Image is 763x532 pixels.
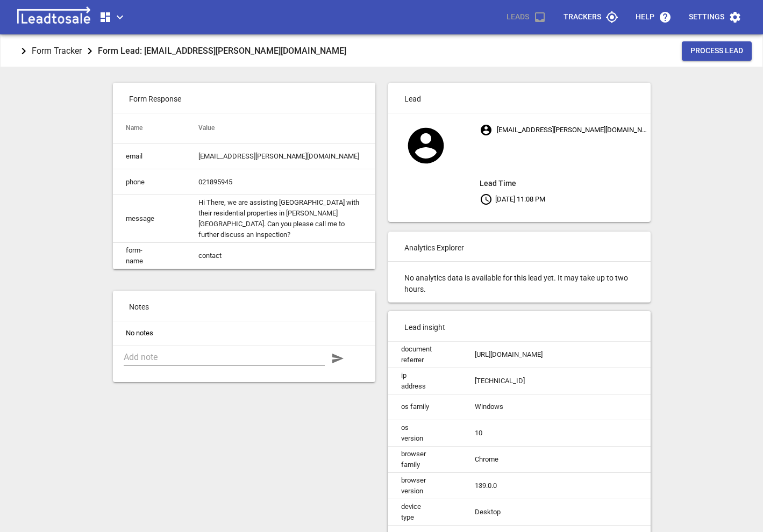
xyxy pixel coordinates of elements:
td: Windows [462,394,682,420]
td: ip address [388,368,462,394]
svg: Your local time [480,193,493,206]
td: os version [388,420,462,446]
p: Trackers [564,12,601,23]
p: No analytics data is available for this lead yet. It may take up to two hours. [388,262,651,303]
p: Lead [388,83,651,113]
td: os family [388,394,462,420]
td: [TECHNICAL_ID] [462,368,682,394]
td: browser family [388,446,462,472]
td: phone [113,169,186,195]
td: form-name [113,243,186,269]
td: 139.0.0 [462,472,682,499]
td: document referrer [388,342,462,368]
p: Lead insight [388,311,651,341]
td: 021895945 [186,169,375,195]
td: Hi There, we are assisting [GEOGRAPHIC_DATA] with their residential properties in [PERSON_NAME][G... [186,195,375,243]
td: [URL][DOMAIN_NAME] [462,342,682,368]
p: Form Tracker [32,45,82,57]
td: [EMAIL_ADDRESS][PERSON_NAME][DOMAIN_NAME] [186,143,375,169]
p: Notes [113,291,375,321]
img: logo [13,6,95,28]
p: Form Response [113,83,375,113]
p: Settings [689,12,724,23]
td: contact [186,243,375,269]
p: Analytics Explorer [388,232,651,262]
th: Name [113,113,186,143]
p: Help [636,12,654,23]
th: Value [186,113,375,143]
td: 10 [462,420,682,446]
td: Desktop [462,499,682,525]
td: device type [388,499,462,525]
td: Chrome [462,446,682,472]
button: Process Lead [682,41,752,61]
td: email [113,143,186,169]
td: message [113,195,186,243]
aside: Lead Time [480,177,650,190]
aside: Form Lead: [EMAIL_ADDRESS][PERSON_NAME][DOMAIN_NAME] [98,44,346,58]
td: browser version [388,472,462,499]
p: [EMAIL_ADDRESS][PERSON_NAME][DOMAIN_NAME] [DATE] 11:08 PM [480,120,650,209]
li: No notes [113,321,375,345]
span: Process Lead [690,46,743,56]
